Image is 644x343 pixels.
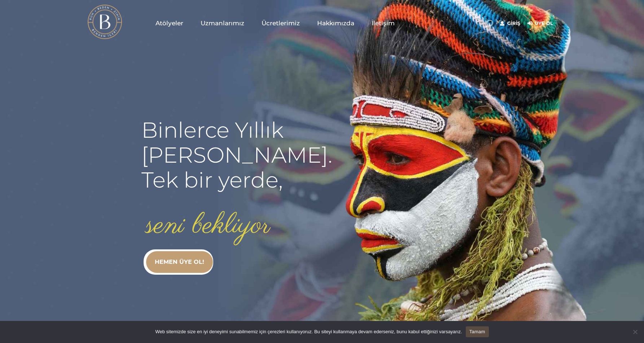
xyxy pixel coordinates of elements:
[147,5,192,41] a: Atölyeler
[317,19,354,27] span: Hakkımızda
[466,326,489,337] a: Tamam
[262,19,300,27] span: Ücretlerimiz
[155,19,183,27] span: Atölyeler
[500,19,520,28] a: Giriş
[192,5,253,41] a: Uzmanlarımız
[155,328,462,335] span: Web sitemizde size en iyi deneyimi sunabilmemiz için çerezleri kullanıyoruz. Bu siteyi kullanmaya...
[146,251,213,273] a: HEMEN ÜYE OL!
[201,19,244,27] span: Uzmanlarımız
[253,5,308,41] a: Ücretlerimiz
[308,5,363,41] a: Hakkımızda
[372,19,395,27] span: İletişim
[141,117,332,192] rs-layer: Binlerce Yıllık [PERSON_NAME]. Tek bir yerde,
[146,210,270,242] rs-layer: seni bekliyor
[527,19,553,28] a: Üye Ol
[88,5,122,39] img: light logo
[631,328,639,335] span: Hayır
[363,5,403,41] a: İletişim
